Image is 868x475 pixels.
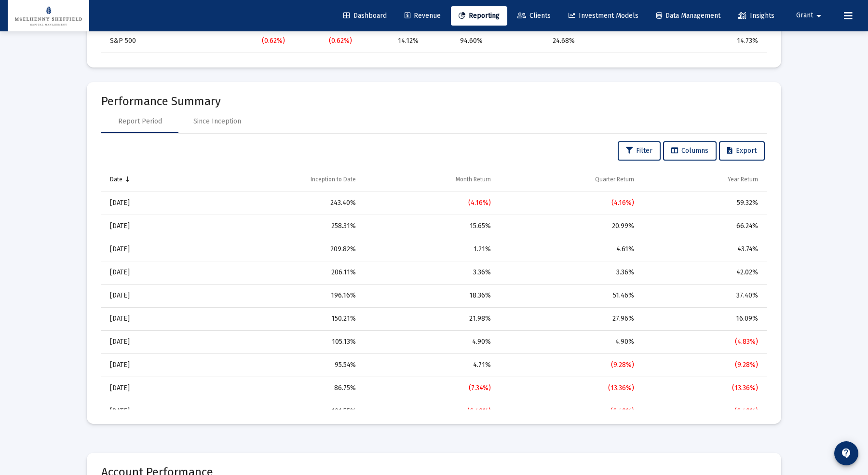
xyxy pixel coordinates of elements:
[211,383,356,393] div: 86.75%
[211,221,356,231] div: 258.31%
[649,6,728,26] a: Data Management
[101,96,767,106] mat-card-title: Performance Summary
[101,168,204,191] td: Column Date
[648,337,758,347] div: (4.83%)
[101,400,204,423] td: [DATE]
[405,12,441,20] span: Revenue
[504,360,634,370] div: (9.28%)
[211,360,356,370] div: 95.54%
[101,191,204,215] td: [DATE]
[211,198,356,208] div: 243.40%
[648,360,758,370] div: (9.28%)
[680,36,758,46] div: 14.73%
[211,314,356,324] div: 150.21%
[841,448,852,459] mat-icon: contact_support
[101,215,204,238] td: [DATE]
[671,147,708,155] span: Columns
[369,314,491,324] div: 21.98%
[298,36,353,46] div: (0.62%)
[648,314,758,324] div: 16.09%
[369,268,491,277] div: 3.36%
[648,291,758,300] div: 37.40%
[456,176,491,183] div: Month Return
[369,407,491,416] div: (6.49%)
[336,6,394,26] a: Dashboard
[504,198,634,208] div: (4.16%)
[311,176,356,183] div: Inception to Date
[618,141,661,161] button: Filter
[363,168,498,191] td: Column Month Return
[369,291,491,300] div: 18.36%
[101,261,204,284] td: [DATE]
[118,117,162,126] div: Report Period
[728,176,758,183] div: Year Return
[504,314,634,324] div: 27.96%
[731,6,782,26] a: Insights
[517,12,551,20] span: Clients
[230,36,285,46] div: (0.62%)
[101,238,204,261] td: [DATE]
[397,6,448,26] a: Revenue
[101,284,204,307] td: [DATE]
[626,147,652,155] span: Filter
[101,168,767,409] div: Data grid
[211,337,356,347] div: 105.13%
[15,6,82,26] img: Dashboard
[369,337,491,347] div: 4.90%
[211,244,356,254] div: 209.82%
[366,36,419,46] div: 14.12%
[738,12,774,20] span: Insights
[369,383,491,393] div: (7.34%)
[648,244,758,254] div: 43.74%
[110,176,122,183] div: Date
[813,6,825,26] mat-icon: arrow_drop_down
[727,147,757,155] span: Export
[785,6,836,25] button: Grant
[595,176,634,183] div: Quarter Return
[101,307,204,330] td: [DATE]
[369,221,491,231] div: 15.65%
[504,383,634,393] div: (13.36%)
[504,221,634,231] div: 20.99%
[504,268,634,277] div: 3.36%
[656,12,720,20] span: Data Management
[504,337,634,347] div: 4.90%
[369,198,491,208] div: (4.16%)
[504,291,634,300] div: 51.46%
[459,12,500,20] span: Reporting
[504,407,634,416] div: (6.49%)
[101,377,204,400] td: [DATE]
[648,407,758,416] div: (6.49%)
[498,168,641,191] td: Column Quarter Return
[510,6,558,26] a: Clients
[204,168,363,191] td: Column Inception to Date
[101,353,204,377] td: [DATE]
[193,117,241,126] div: Since Inception
[663,141,717,161] button: Columns
[719,141,765,161] button: Export
[504,244,634,254] div: 4.61%
[432,36,483,46] div: 94.60%
[496,36,575,46] div: 24.68%
[101,330,204,353] td: [DATE]
[648,383,758,393] div: (13.36%)
[369,360,491,370] div: 4.71%
[648,221,758,231] div: 66.24%
[451,6,507,26] a: Reporting
[211,291,356,300] div: 196.16%
[569,12,638,20] span: Investment Models
[561,6,646,26] a: Investment Models
[101,29,223,53] td: S&P 500
[648,268,758,277] div: 42.02%
[796,12,813,20] span: Grant
[369,244,491,254] div: 1.21%
[343,12,387,20] span: Dashboard
[211,407,356,416] div: 101.55%
[648,198,758,208] div: 59.32%
[211,268,356,277] div: 206.11%
[641,168,767,191] td: Column Year Return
